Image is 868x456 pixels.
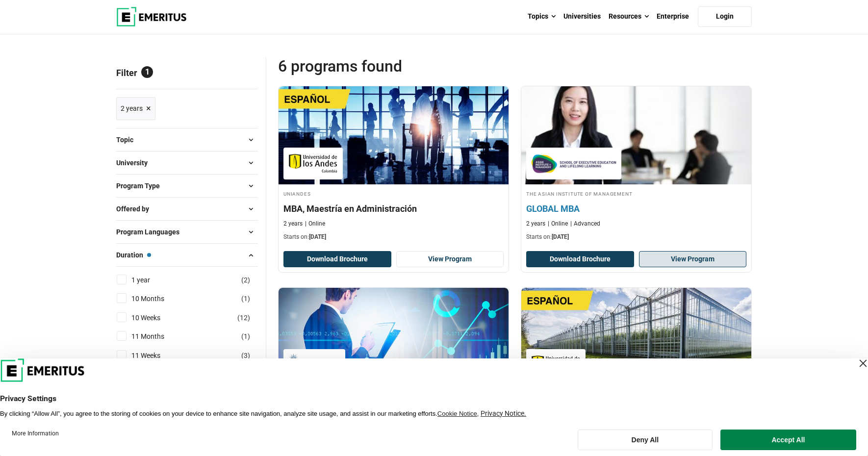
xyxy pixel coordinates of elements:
button: University [116,155,258,170]
img: Maestría en Regeneración y Desarrollo Sostenible | Online Business Management Course [521,288,751,386]
h4: MBA, Maestría en Administración [283,203,504,215]
span: ( ) [241,293,250,304]
p: Advanced [570,220,600,228]
img: Uniandes [531,354,581,376]
img: Universidad de Chile [288,354,340,376]
span: ( ) [237,312,250,323]
span: 3 [244,352,248,359]
a: 10 Months [131,293,184,304]
a: 11 Weeks [131,350,180,361]
span: Program Languages [116,227,187,237]
span: 1 [244,295,248,303]
span: Duration [116,250,151,260]
h4: GLOBAL MBA [526,203,746,215]
button: Download Brochure [526,251,634,268]
p: Starts on: [283,233,504,241]
span: ( ) [241,331,250,342]
a: 10 Weeks [131,312,180,323]
span: 2 years [121,103,143,114]
span: 6 Programs found [278,56,515,76]
span: Offered by [116,203,157,214]
img: Uniandes [288,152,338,175]
a: Reset all [228,68,258,80]
p: Filter [116,56,258,89]
button: Program Languages [116,225,258,239]
button: Program Type [116,178,258,193]
button: Duration [116,248,258,262]
p: Online [548,220,568,228]
a: View Program [396,251,504,268]
span: 2 [244,276,248,284]
span: University [116,157,155,168]
img: MBA, Maestría en Administración | Online Business Management Course [279,86,509,184]
a: Technology Course by Universidad de Chile - Universidad de Chile [GEOGRAPHIC_DATA] Magíster en In... [279,288,509,447]
img: The Asian Institute of Management [531,152,616,175]
span: ( ) [241,275,250,285]
span: 12 [240,314,248,322]
a: Business Management Course by Uniandes - October 27, 2025 Uniandes Uniandes Maestría en Regenerac... [521,288,751,448]
p: 2 years [283,220,303,228]
a: Business Management Course by Uniandes - October 27, 2025 Uniandes Uniandes MBA, Maestría en Admi... [279,86,509,246]
span: × [146,101,151,116]
a: 11 Months [131,331,184,342]
button: Download Brochure [283,251,391,268]
h4: The Asian Institute of Management [526,189,746,198]
a: Login [698,6,752,27]
span: Topic [116,134,141,145]
span: [DATE] [309,233,326,240]
span: [DATE] [552,233,569,240]
img: Magíster en Ingeniería de Negocios con Tecnologías de Información (MBE): Hacia la Transformación ... [279,288,509,386]
a: View Program [639,251,747,268]
a: 1 year [131,275,170,285]
button: Topic [116,132,258,147]
span: 1 [141,66,153,78]
span: 1 [244,332,248,340]
button: Offered by [116,202,258,216]
p: Starts on: [526,233,746,241]
h4: Uniandes [283,189,504,198]
p: Online [305,220,325,228]
span: ( ) [241,350,250,361]
p: 2 years [526,220,545,228]
span: Program Type [116,180,168,191]
a: Business Management Course by The Asian Institute of Management - December 24, 2025 The Asian Ins... [521,86,751,246]
a: 2 years × [116,97,155,120]
img: GLOBAL MBA | Online Business Management Course [510,81,763,189]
